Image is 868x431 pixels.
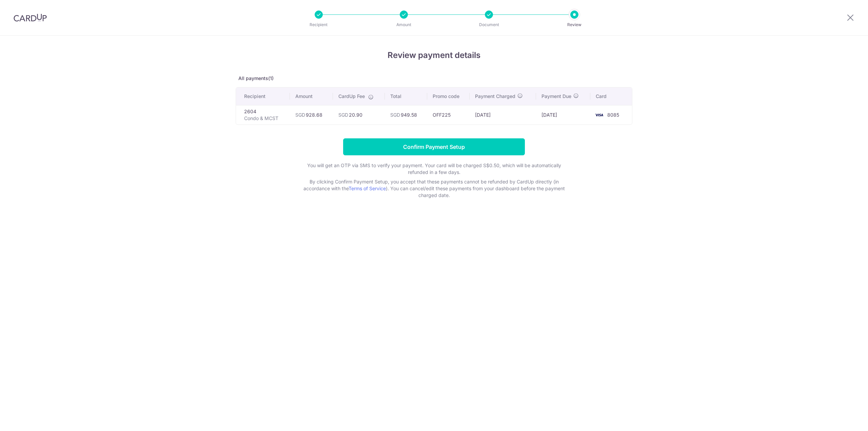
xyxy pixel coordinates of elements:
td: 928.68 [290,105,333,124]
td: [DATE] [470,105,536,124]
img: CardUp [14,14,47,22]
input: Confirm Payment Setup [343,138,525,155]
td: 2604 [236,105,290,124]
a: Terms of Service [349,185,386,191]
p: By clicking Confirm Payment Setup, you accept that these payments cannot be refunded by CardUp di... [298,178,570,199]
p: You will get an OTP via SMS to verify your payment. Your card will be charged S$0.50, which will ... [298,162,570,176]
span: SGD [295,112,305,118]
span: Payment Due [541,93,571,100]
span: CardUp Fee [338,93,365,100]
td: [DATE] [536,105,590,124]
td: OFF225 [427,105,470,124]
p: Condo & MCST [244,115,284,122]
span: Payment Charged [475,93,515,100]
p: Document [464,21,514,28]
th: Total [385,87,427,105]
th: Card [590,87,632,105]
span: SGD [390,112,400,118]
span: SGD [338,112,348,118]
td: 20.90 [333,105,385,124]
p: Amount [379,21,429,28]
th: Amount [290,87,333,105]
h4: Review payment details [236,49,632,61]
p: Recipient [294,21,344,28]
th: Promo code [427,87,470,105]
span: 8085 [607,112,619,118]
img: <span class="translation_missing" title="translation missing: en.account_steps.new_confirm_form.b... [592,111,606,119]
th: Recipient [236,87,290,105]
p: All payments(1) [236,75,632,82]
td: 949.58 [385,105,427,124]
p: Review [549,21,599,28]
